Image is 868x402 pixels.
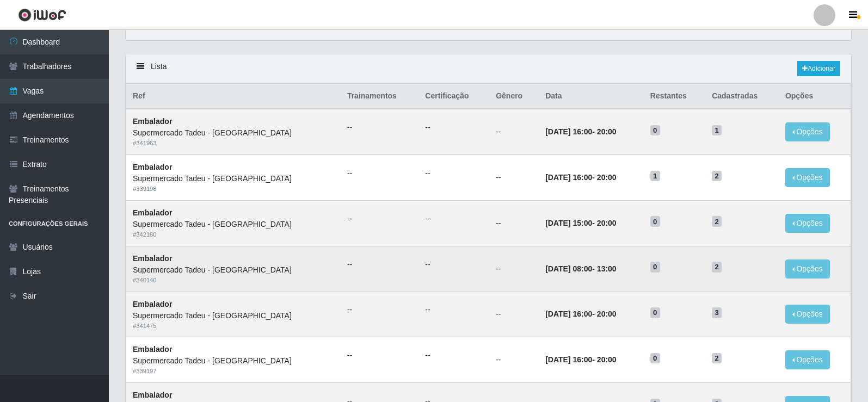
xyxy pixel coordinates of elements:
span: 0 [650,216,660,227]
time: [DATE] 16:00 [545,355,592,364]
th: Ref [126,84,341,109]
strong: Embalador [133,300,172,308]
strong: Embalador [133,391,172,399]
time: 20:00 [597,173,617,182]
th: Restantes [644,84,705,109]
time: 13:00 [597,264,617,273]
td: -- [489,337,539,383]
div: # 342180 [133,230,334,239]
strong: - [545,264,616,273]
time: [DATE] 16:00 [545,127,592,136]
ul: -- [425,213,483,225]
time: 20:00 [597,219,617,227]
div: # 341475 [133,321,334,331]
ul: -- [425,168,483,179]
button: Opções [785,305,830,324]
img: CoreUI Logo [18,8,66,22]
div: Supermercado Tadeu - [GEOGRAPHIC_DATA] [133,219,334,230]
div: # 341963 [133,139,334,148]
td: -- [489,246,539,292]
time: [DATE] 16:00 [545,173,592,182]
strong: Embalador [133,254,172,263]
span: 2 [712,171,722,182]
div: Supermercado Tadeu - [GEOGRAPHIC_DATA] [133,127,334,139]
strong: - [545,355,616,364]
span: 0 [650,353,660,364]
ul: -- [347,213,412,225]
td: -- [489,292,539,337]
ul: -- [347,259,412,270]
ul: -- [347,350,412,361]
div: Supermercado Tadeu - [GEOGRAPHIC_DATA] [133,264,334,276]
strong: Embalador [133,163,172,171]
button: Opções [785,168,830,187]
div: Supermercado Tadeu - [GEOGRAPHIC_DATA] [133,355,334,367]
ul: -- [425,304,483,316]
th: Certificação [418,84,489,109]
ul: -- [347,122,412,133]
strong: - [545,127,616,136]
div: # 339197 [133,367,334,376]
span: 2 [712,216,722,227]
span: 3 [712,307,722,318]
span: 0 [650,307,660,318]
div: # 339198 [133,184,334,194]
button: Opções [785,350,830,369]
button: Opções [785,259,830,279]
span: 2 [712,353,722,364]
td: -- [489,155,539,201]
span: 1 [712,125,722,136]
time: [DATE] 15:00 [545,219,592,227]
time: 20:00 [597,355,617,364]
th: Gênero [489,84,539,109]
span: 0 [650,125,660,136]
span: 2 [712,262,722,273]
div: Supermercado Tadeu - [GEOGRAPHIC_DATA] [133,173,334,184]
time: [DATE] 08:00 [545,264,592,273]
th: Cadastradas [705,84,779,109]
div: Lista [126,54,851,83]
div: # 340140 [133,276,334,285]
button: Opções [785,214,830,233]
span: 0 [650,262,660,273]
td: -- [489,109,539,154]
div: Supermercado Tadeu - [GEOGRAPHIC_DATA] [133,310,334,321]
time: 20:00 [597,127,617,136]
time: [DATE] 16:00 [545,310,592,318]
strong: Embalador [133,208,172,217]
button: Opções [785,122,830,141]
ul: -- [425,259,483,270]
ul: -- [425,122,483,133]
ul: -- [347,168,412,179]
th: Data [539,84,644,109]
th: Trainamentos [341,84,418,109]
time: 20:00 [597,310,617,318]
ul: -- [425,350,483,361]
span: 1 [650,171,660,182]
ul: -- [347,304,412,316]
strong: - [545,310,616,318]
strong: Embalador [133,345,172,354]
strong: - [545,173,616,182]
th: Opções [779,84,851,109]
a: Adicionar [797,61,840,76]
strong: Embalador [133,117,172,126]
strong: - [545,219,616,227]
td: -- [489,200,539,246]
